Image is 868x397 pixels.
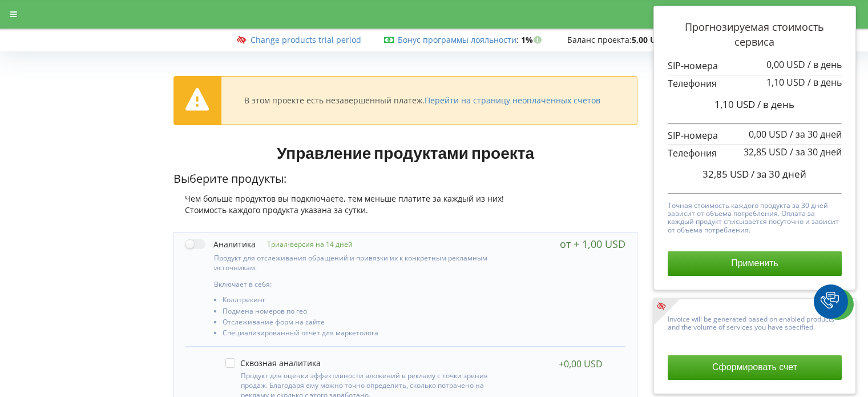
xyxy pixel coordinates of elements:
[744,146,788,158] span: 32,85 USD
[223,318,494,329] li: Отслеживание форм на сайте
[425,95,600,106] a: Перейти на страницу неоплаченных счетов
[398,34,519,45] span: :
[521,34,544,45] strong: 1%
[766,58,805,71] span: 0,00 USD
[173,142,638,163] h1: Управление продуктами проекта
[766,76,805,89] span: 1,10 USD
[185,238,256,250] label: Аналитика
[668,59,842,73] p: SIP-номера
[567,34,632,45] span: Баланс проекта:
[668,129,842,142] p: SIP-номера
[808,76,842,89] span: / в день
[790,128,842,141] span: / за 30 дней
[668,251,842,275] button: Применить
[244,95,600,106] div: В этом проекте есть незавершенный платеж.
[757,98,794,111] span: / в день
[790,146,842,158] span: / за 30 дней
[223,307,494,318] li: Подмена номеров по гео
[214,253,494,272] p: Продукт для отслеживания обращений и привязки их к конкретным рекламным источникам.
[668,355,842,379] button: Сформировать счет
[225,358,321,368] label: Сквозная аналитика
[214,279,494,289] p: Включает в себя:
[251,34,361,45] a: Change products trial period
[668,199,842,235] p: Точная стоимость каждого продукта за 30 дней зависит от объема потребления. Оплата за каждый прод...
[173,171,638,187] p: Выберите продукты:
[398,34,516,45] a: Бонус программы лояльности
[559,358,603,370] div: +0,00 USD
[256,239,353,249] p: Триал-версия на 14 дней
[632,34,667,45] strong: 5,00 USD
[173,204,638,216] div: Стоимость каждого продукта указана за сутки.
[173,193,638,204] div: Чем больше продуктов вы подключаете, тем меньше платите за каждый из них!
[223,329,494,340] li: Специализированный отчет для маркетолога
[223,296,494,307] li: Коллтрекинг
[703,167,749,181] span: 32,85 USD
[668,312,842,332] p: Invoice will be generated based on enabled products and the volume of services you have specified
[808,58,842,71] span: / в день
[749,128,788,141] span: 0,00 USD
[668,77,842,90] p: Телефония
[668,20,842,49] p: Прогнозируемая стоимость сервиса
[668,147,842,160] p: Телефония
[751,167,806,181] span: / за 30 дней
[714,98,755,111] span: 1,10 USD
[560,238,625,250] div: от + 1,00 USD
